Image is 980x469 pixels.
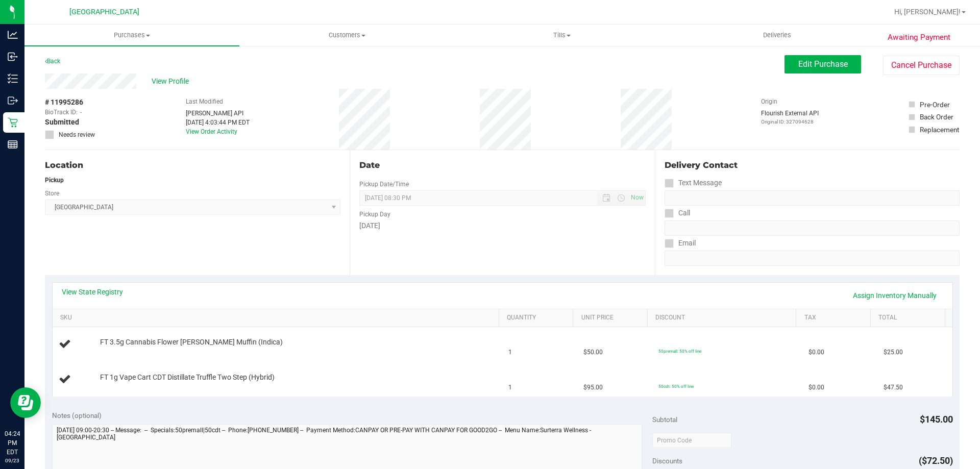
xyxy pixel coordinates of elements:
[186,109,250,118] div: [PERSON_NAME] API
[62,287,123,297] a: View State Registry
[24,31,239,40] span: Purchases
[785,55,861,73] button: Edit Purchase
[239,24,454,46] a: Customers
[359,159,645,171] div: Date
[665,190,960,206] input: Format: (999) 999-9999
[69,8,139,16] span: [GEOGRAPHIC_DATA]
[652,415,677,424] span: Subtotal
[846,287,943,304] a: Assign Inventory Manually
[920,414,953,425] span: $145.00
[100,337,283,347] span: FT 3.5g Cannabis Flower [PERSON_NAME] Muffin (Indica)
[359,210,390,219] label: Pickup Day
[152,76,192,87] span: View Profile
[658,384,694,389] span: 50cdt: 50% off line
[761,118,819,126] p: Original ID: 327094628
[658,349,701,354] span: 50premall: 50% off line
[665,159,960,171] div: Delivery Contact
[45,108,78,117] span: BioTrack ID:
[8,73,18,84] inline-svg: Inventory
[455,31,669,40] span: Tills
[665,236,696,251] label: Email
[186,128,237,135] a: View Order Activity
[5,457,20,464] p: 09/23
[798,59,848,69] span: Edit Purchase
[100,373,275,382] span: FT 1g Vape Cart CDT Distillate Truffle Two Step (Hybrid)
[24,24,239,46] a: Purchases
[884,348,903,357] span: $25.00
[507,314,569,322] a: Quantity
[359,220,645,231] div: [DATE]
[60,314,495,322] a: SKU
[808,348,824,357] span: $0.00
[508,348,512,357] span: 1
[804,314,867,322] a: Tax
[59,130,95,139] span: Needs review
[920,112,953,122] div: Back Order
[655,314,792,322] a: Discount
[581,314,644,322] a: Unit Price
[670,24,885,46] a: Deliveries
[883,56,960,75] button: Cancel Purchase
[665,206,690,220] label: Call
[454,24,669,46] a: Tills
[761,97,777,106] label: Origin
[45,97,83,108] span: # 11995286
[45,189,59,198] label: Store
[45,159,340,171] div: Location
[8,30,18,40] inline-svg: Analytics
[8,117,18,128] inline-svg: Retail
[884,383,903,392] span: $47.50
[920,100,950,110] div: Pre-Order
[665,220,960,236] input: Format: (999) 999-9999
[5,429,20,457] p: 04:24 PM EDT
[45,117,79,128] span: Submitted
[888,32,950,43] span: Awaiting Payment
[8,139,18,150] inline-svg: Reports
[761,109,819,126] div: Flourish External API
[359,180,409,189] label: Pickup Date/Time
[878,314,941,322] a: Total
[8,95,18,106] inline-svg: Outbound
[240,31,454,40] span: Customers
[45,58,60,65] a: Back
[652,433,731,448] input: Promo Code
[894,8,961,16] span: Hi, [PERSON_NAME]!
[920,125,959,135] div: Replacement
[186,118,250,127] div: [DATE] 4:03:44 PM EDT
[186,97,223,106] label: Last Modified
[52,411,102,419] span: Notes (optional)
[80,108,82,117] span: -
[508,383,512,392] span: 1
[8,52,18,62] inline-svg: Inbound
[808,383,824,392] span: $0.00
[583,383,603,392] span: $95.00
[45,177,64,184] strong: Pickup
[749,31,805,40] span: Deliveries
[665,176,722,190] label: Text Message
[583,348,603,357] span: $50.00
[10,387,41,418] iframe: Resource center
[919,455,953,466] span: ($72.50)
